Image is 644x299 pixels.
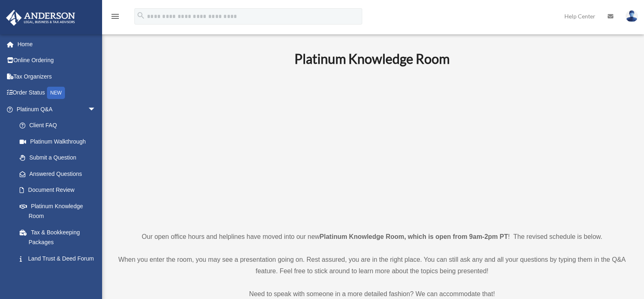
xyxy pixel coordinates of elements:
span: arrow_drop_down [88,101,104,118]
img: Anderson Advisors Platinum Portal [4,10,78,26]
p: When you enter the room, you may see a presentation going on. Rest assured, you are in the right ... [116,254,628,277]
a: Client FAQ [11,117,108,134]
a: Tax & Bookkeeping Packages [11,224,108,250]
a: Platinum Q&Aarrow_drop_down [6,101,108,117]
a: Answered Questions [11,166,108,182]
a: Portal Feedback [11,267,108,283]
a: menu [110,14,120,21]
a: Order StatusNEW [6,85,108,101]
img: User Pic [626,10,638,22]
a: Tax Organizers [6,68,108,85]
a: Online Ordering [6,52,108,69]
a: Land Trust & Deed Forum [11,250,108,267]
p: Our open office hours and helplines have moved into our new ! The revised schedule is below. [116,231,628,243]
a: Submit a Question [11,150,108,166]
div: NEW [47,87,65,99]
i: search [136,11,145,20]
a: Platinum Walkthrough [11,133,108,150]
a: Platinum Knowledge Room [11,198,104,224]
iframe: 231110_Toby_KnowledgeRoom [250,78,495,216]
a: Document Review [11,182,108,198]
i: menu [110,11,120,21]
b: Platinum Knowledge Room [294,51,450,67]
a: Home [6,36,108,52]
strong: Platinum Knowledge Room, which is open from 9am-2pm PT [320,233,508,240]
